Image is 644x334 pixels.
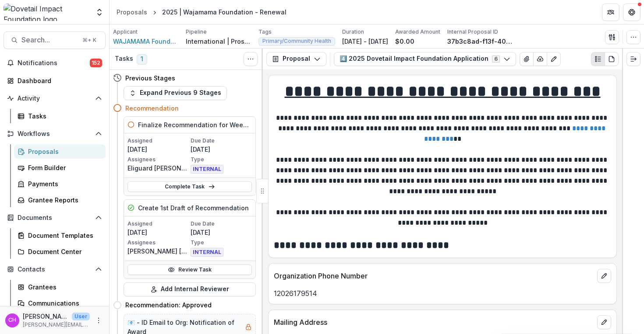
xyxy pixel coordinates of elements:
[138,203,249,212] h5: Create 1st Draft of Recommendation
[262,38,331,44] span: Primary/Community Health
[113,6,151,18] a: Proposals
[18,214,92,222] span: Documents
[113,37,179,46] a: WAJAMAMA Foundation
[191,145,252,154] p: [DATE]
[274,317,594,327] p: Mailing Address
[274,288,611,299] p: 12026179514
[18,266,92,273] span: Contacts
[28,231,99,240] div: Document Templates
[28,247,99,256] div: Document Center
[4,3,90,21] img: Dovetail Impact Foundation logo
[8,317,16,323] div: Courtney Eker Hardy
[191,228,252,237] p: [DATE]
[28,195,99,205] div: Grantee Reports
[447,28,498,36] p: Internal Proposal ID
[4,31,106,49] button: Search...
[4,262,106,276] button: Open Contacts
[342,37,388,46] p: [DATE] - [DATE]
[127,228,189,237] p: [DATE]
[4,211,106,225] button: Open Documents
[191,137,252,145] p: Due Date
[72,313,90,320] p: User
[14,177,106,191] a: Payments
[14,160,106,175] a: Form Builder
[28,282,99,292] div: Grantees
[244,52,258,66] button: Toggle View Cancelled Tasks
[125,73,175,83] h4: Previous Stages
[191,165,223,174] span: INTERNAL
[93,315,104,326] button: More
[125,300,212,310] h4: Recommendation: Approved
[127,220,189,228] p: Assigned
[28,299,99,308] div: Communications
[14,244,106,259] a: Document Center
[127,137,189,145] p: Assigned
[191,248,223,257] span: INTERNAL
[23,321,90,329] p: [PERSON_NAME][EMAIL_ADDRESS][DOMAIN_NAME]
[4,56,106,70] button: Notifications152
[124,86,227,100] button: Expand Previous 9 Stages
[14,228,106,243] a: Document Templates
[162,7,287,17] div: 2025 | Wajamama Foundation - Renewal
[597,269,611,283] button: edit
[191,156,252,164] p: Type
[28,111,99,121] div: Tasks
[127,239,189,247] p: Assignees
[14,280,106,294] a: Grantees
[113,6,290,18] nav: breadcrumb
[125,104,179,113] h4: Recommendation
[623,3,640,21] button: Get Help
[602,3,619,21] button: Partners
[124,282,256,296] button: Add Internal Reviewer
[113,28,138,36] p: Applicant
[626,52,640,66] button: Expand right
[605,52,619,66] button: PDF view
[138,120,252,129] h5: Finalize Recommendation for Weekly Report
[395,28,440,36] p: Awarded Amount
[127,164,189,173] p: Eliguard [PERSON_NAME]
[274,271,594,281] p: Organization Phone Number
[14,296,106,310] a: Communications
[127,264,252,275] a: Review Task
[520,52,534,66] button: View Attached Files
[4,127,106,141] button: Open Workflows
[4,91,106,105] button: Open Activity
[14,144,106,159] a: Proposals
[115,55,133,63] h3: Tasks
[28,163,99,172] div: Form Builder
[191,239,252,247] p: Type
[18,76,99,85] div: Dashboard
[18,95,92,102] span: Activity
[342,28,364,36] p: Duration
[191,220,252,228] p: Due Date
[93,3,106,21] button: Open entity switcher
[266,52,326,66] button: Proposal
[28,147,99,156] div: Proposals
[127,247,189,256] p: [PERSON_NAME] [PERSON_NAME]
[137,54,147,65] span: 1
[14,109,106,123] a: Tasks
[28,179,99,188] div: Payments
[18,59,90,67] span: Notifications
[547,52,561,66] button: Edit as form
[395,37,414,46] p: $0.00
[18,130,92,138] span: Workflows
[186,37,251,46] p: International | Prospects Pipeline
[4,73,106,88] a: Dashboard
[127,156,189,164] p: Assignees
[23,312,68,321] p: [PERSON_NAME] [PERSON_NAME]
[117,7,147,17] div: Proposals
[447,37,513,46] p: 37b3c8ad-f13f-4049-9257-5342c6db9929
[258,28,272,36] p: Tags
[81,35,98,45] div: ⌘ + K
[90,59,102,67] span: 152
[14,193,106,207] a: Grantee Reports
[597,315,611,329] button: edit
[186,28,207,36] p: Pipeline
[127,145,189,154] p: [DATE]
[334,52,516,66] button: 4️⃣ 2025 Dovetail Impact Foundation Application6
[591,52,605,66] button: Plaintext view
[21,36,77,44] span: Search...
[127,181,252,192] a: Complete Task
